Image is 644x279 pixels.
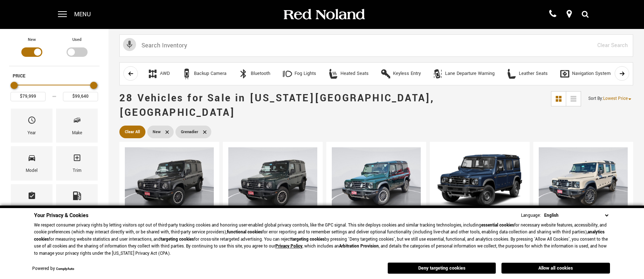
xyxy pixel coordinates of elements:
div: Navigation System [572,71,611,77]
div: Fog Lights [282,68,293,79]
div: Heated Seats [340,71,369,77]
div: Bluetooth [251,71,270,77]
button: Backup CameraBackup Camera [177,66,230,81]
button: scroll left [123,66,138,81]
div: AWD [160,71,170,77]
div: MakeMake [56,109,98,143]
p: We respect consumer privacy rights by letting visitors opt out of third-party tracking cookies an... [34,222,610,257]
div: FeaturesFeatures [11,184,52,218]
button: Allow all cookies [501,263,610,274]
img: Red Noland Auto Group [282,8,365,21]
strong: targeting cookies [291,236,325,242]
div: Lane Departure Warning [432,68,443,79]
button: scroll right [615,66,629,81]
div: TrimTrim [56,146,98,180]
button: Navigation SystemNavigation System [555,66,615,81]
strong: essential cookies [481,222,514,228]
div: Fog Lights [295,71,316,77]
div: Filter by Vehicle Type [9,36,99,66]
span: Trim [73,152,81,167]
div: Model [26,167,38,175]
span: Clear All [125,127,140,136]
div: ModelModel [11,146,52,180]
button: Leather SeatsLeather Seats [502,66,552,81]
div: Trim [73,167,81,175]
div: Keyless Entry [380,68,391,79]
div: Minimum Price [10,82,18,89]
select: Language Select [542,212,610,219]
img: 2024 INEOS Grenadier Fieldmaster Edition [228,147,317,214]
span: Your Privacy & Cookies [34,212,88,219]
button: Lane Departure WarningLane Departure Warning [428,66,499,81]
button: Heated SeatsHeated Seats [324,66,373,81]
div: Navigation System [559,68,570,79]
span: Lowest Price [603,96,628,102]
input: Search Inventory [119,34,633,57]
span: Grenadier [181,127,198,136]
label: Used [72,36,81,43]
div: Price [10,79,98,101]
strong: functional cookies [227,229,262,235]
div: Fueltype [69,205,85,213]
h5: Price [13,73,96,79]
button: Keyless EntryKeyless Entry [376,66,425,81]
strong: targeting cookies [161,236,194,242]
a: Privacy Policy [275,243,302,249]
div: Year [27,129,36,137]
div: Leather Seats [506,68,517,79]
strong: Arbitration Provision [339,243,379,249]
span: Model [27,152,36,167]
div: AWD [147,68,158,79]
span: Sort By : [588,96,603,102]
div: Make [72,129,82,137]
button: Deny targeting cookies [387,262,496,274]
img: 2024 INEOS Grenadier Fieldmaster Edition [125,147,214,214]
div: Features [24,205,40,213]
div: Bluetooth [238,68,249,79]
svg: Click to toggle on voice search [123,38,136,51]
div: Powered by [32,267,74,271]
span: 28 Vehicles for Sale in [US_STATE][GEOGRAPHIC_DATA], [GEOGRAPHIC_DATA] [119,91,434,120]
div: Lane Departure Warning [445,71,495,77]
button: BluetoothBluetooth [234,66,274,81]
div: YearYear [11,109,52,143]
button: AWDAWD [143,66,174,81]
img: 2024 INEOS Grenadier Fieldmaster Edition [332,147,421,214]
label: New [28,36,36,43]
span: New [153,127,161,136]
div: Keyless Entry [393,71,421,77]
span: Year [27,114,36,129]
div: FueltypeFueltype [56,184,98,218]
input: Minimum [10,92,46,101]
span: Make [73,114,81,129]
div: Backup Camera [194,71,226,77]
div: Maximum Price [90,82,97,89]
div: Leather Seats [519,71,548,77]
div: Language: [521,213,541,218]
img: 2025 INEOS Grenadier Wagon [539,147,628,214]
div: Heated Seats [328,68,339,79]
div: Backup Camera [181,68,192,79]
img: 2024 INEOS Grenadier Trialmaster Edition [435,147,524,214]
input: Maximum [63,92,98,101]
span: Features [27,190,36,205]
span: Fueltype [73,190,81,205]
a: ComplyAuto [56,267,74,271]
button: Fog LightsFog Lights [278,66,320,81]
